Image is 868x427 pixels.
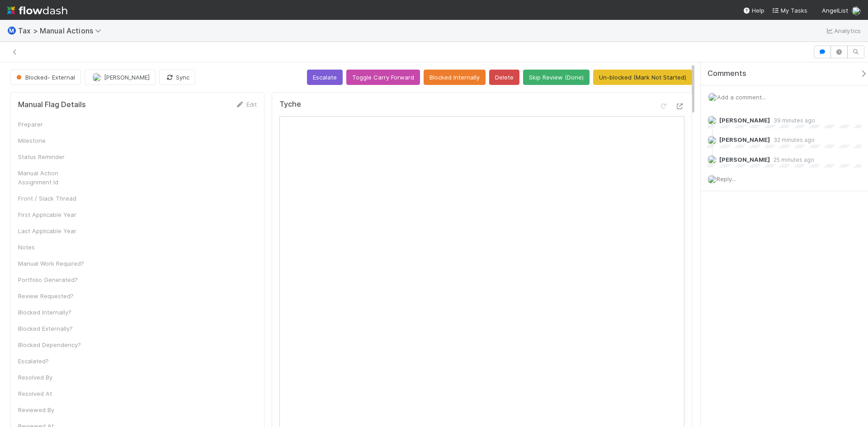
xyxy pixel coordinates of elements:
[18,120,86,129] div: Preparer
[770,156,814,163] span: 25 minutes ago
[104,74,150,81] span: [PERSON_NAME]
[18,259,86,268] div: Manual Work Required?
[18,291,86,300] div: Review Requested?
[18,226,86,235] div: Last Applicable Year
[18,340,86,349] div: Blocked Dependency?
[717,175,736,183] span: Reply...
[7,27,16,34] span: Ⓜ️
[18,373,86,382] div: Resolved By
[822,7,848,14] span: AngelList
[18,389,86,398] div: Resolved At
[18,152,86,161] div: Status Reminder
[92,73,101,82] img: avatar_e41e7ae5-e7d9-4d8d-9f56-31b0d7a2f4fd.png
[18,405,86,414] div: Reviewed By
[772,6,807,15] a: My Tasks
[523,70,590,85] button: Skip Review (Done)
[85,70,156,85] button: [PERSON_NAME]
[18,210,86,219] div: First Applicable Year
[18,308,86,317] div: Blocked Internally?
[307,70,343,85] button: Escalate
[719,117,770,124] span: [PERSON_NAME]
[708,93,717,102] img: avatar_e41e7ae5-e7d9-4d8d-9f56-31b0d7a2f4fd.png
[825,25,861,36] a: Analytics
[708,116,717,125] img: avatar_37569647-1c78-4889-accf-88c08d42a236.png
[18,169,86,187] div: Manual Action Assignment Id
[18,194,86,203] div: Front / Slack Thread
[18,243,86,252] div: Notes
[18,136,86,145] div: Milestone
[772,7,807,14] span: My Tasks
[424,70,486,85] button: Blocked Internally
[18,100,86,109] h5: Manual Flag Details
[770,117,815,124] span: 39 minutes ago
[18,275,86,284] div: Portfolio Generated?
[719,156,770,163] span: [PERSON_NAME]
[18,324,86,333] div: Blocked Externally?
[708,136,717,145] img: avatar_e41e7ae5-e7d9-4d8d-9f56-31b0d7a2f4fd.png
[18,26,106,35] span: Tax > Manual Actions
[489,70,519,85] button: Delete
[18,357,86,366] div: Escalated?
[743,6,764,15] div: Help
[717,94,766,101] span: Add a comment...
[852,6,861,15] img: avatar_e41e7ae5-e7d9-4d8d-9f56-31b0d7a2f4fd.png
[236,101,257,108] a: Edit
[708,69,746,78] span: Comments
[7,3,67,18] img: logo-inverted-e16ddd16eac7371096b0.svg
[708,155,717,164] img: avatar_37569647-1c78-4889-accf-88c08d42a236.png
[279,100,301,109] h5: Tyche
[593,70,692,85] button: Un-blocked (Mark Not Started)
[159,70,195,85] button: Sync
[719,136,770,143] span: [PERSON_NAME]
[770,136,815,143] span: 32 minutes ago
[346,70,420,85] button: Toggle Carry Forward
[708,175,717,184] img: avatar_e41e7ae5-e7d9-4d8d-9f56-31b0d7a2f4fd.png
